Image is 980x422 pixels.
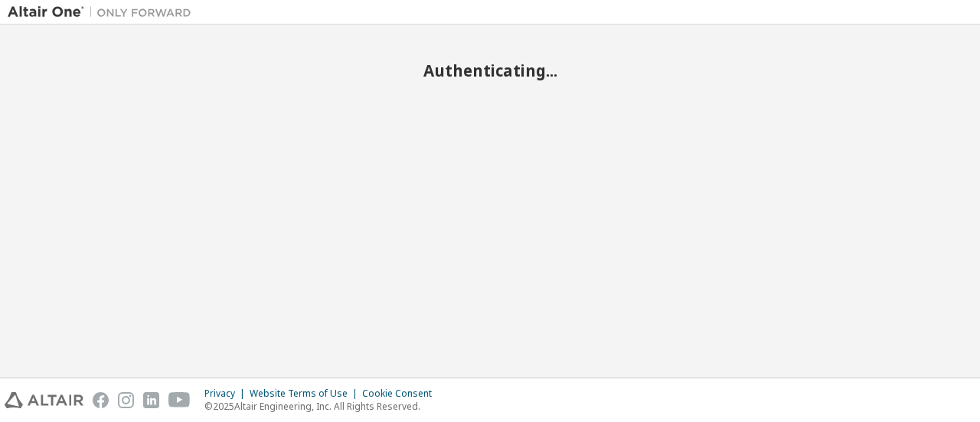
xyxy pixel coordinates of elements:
[8,61,972,80] h2: Authenticating...
[168,392,191,408] img: youtube.svg
[8,5,199,20] img: Altair One
[204,388,250,400] div: Privacy
[5,392,83,408] img: altair_logo.svg
[250,388,362,400] div: Website Terms of Use
[204,400,441,413] p: © 2025 Altair Engineering, Inc. All Rights Reserved.
[143,392,159,408] img: linkedin.svg
[118,392,134,408] img: instagram.svg
[93,392,109,408] img: facebook.svg
[362,388,441,400] div: Cookie Consent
